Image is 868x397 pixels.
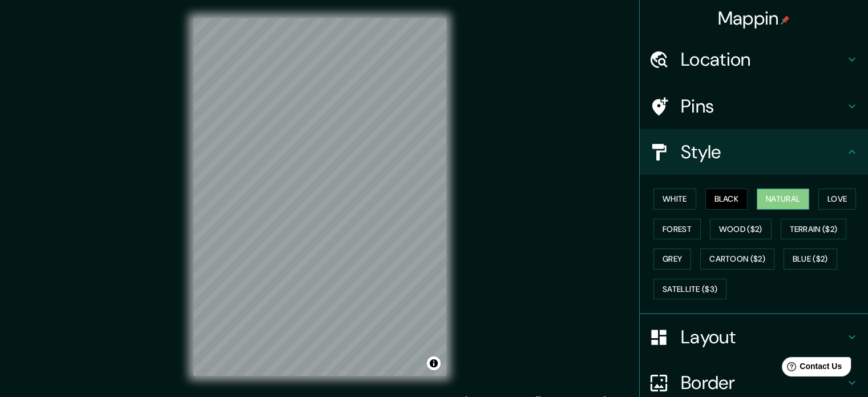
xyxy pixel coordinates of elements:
[653,279,726,300] button: Satellite ($3)
[766,352,855,384] iframe: Help widget launcher
[700,248,774,270] button: Cartoon ($2)
[784,248,837,270] button: Blue ($2)
[710,219,772,240] button: Wood ($2)
[653,219,701,240] button: Forest
[718,7,790,30] h4: Mappin
[653,189,696,210] button: White
[640,314,868,360] div: Layout
[681,141,845,163] h4: Style
[681,326,845,348] h4: Layout
[640,37,868,82] div: Location
[640,83,868,129] div: Pins
[681,371,845,394] h4: Border
[681,95,845,118] h4: Pins
[193,18,446,376] canvas: Map
[653,248,691,270] button: Grey
[427,356,441,370] button: Toggle attribution
[640,129,868,175] div: Style
[705,189,748,210] button: Black
[781,15,790,25] img: pin-icon.png
[681,48,845,71] h4: Location
[781,219,847,240] button: Terrain ($2)
[818,189,856,210] button: Love
[757,189,809,210] button: Natural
